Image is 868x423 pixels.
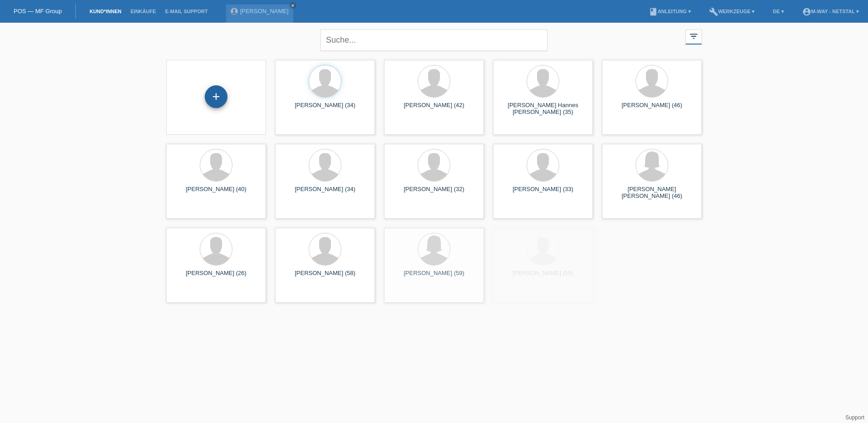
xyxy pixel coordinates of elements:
i: close [291,3,295,8]
div: [PERSON_NAME] [PERSON_NAME] (46) [609,186,695,200]
div: [PERSON_NAME] Hannes [PERSON_NAME] (35) [500,102,586,116]
a: [PERSON_NAME] [240,8,289,15]
i: build [709,7,718,16]
a: Einkäufe [126,9,160,14]
i: filter_list [689,31,699,41]
div: Kund*in hinzufügen [205,89,227,104]
div: [PERSON_NAME] (59) [391,270,477,284]
a: buildWerkzeuge ▾ [705,9,759,14]
a: Kund*innen [85,9,126,14]
a: bookAnleitung ▾ [644,9,695,14]
div: [PERSON_NAME] (34) [282,102,368,116]
div: [PERSON_NAME] (58) [282,270,368,284]
a: E-Mail Support [161,9,212,14]
div: [PERSON_NAME] (32) [391,186,477,200]
div: [PERSON_NAME] (34) [282,186,368,200]
div: [PERSON_NAME] (26) [173,270,259,284]
a: account_circlem-way - Netstal ▾ [798,9,863,14]
a: Support [845,414,864,421]
a: POS — MF Group [14,8,62,15]
div: [PERSON_NAME] (46) [609,102,695,116]
a: close [290,2,296,9]
i: book [649,7,658,16]
div: [PERSON_NAME] (33) [500,186,586,200]
input: Suche... [321,30,547,51]
a: DE ▾ [768,9,788,14]
div: [PERSON_NAME] (40) [173,186,259,200]
div: [PERSON_NAME] (55) [500,270,586,284]
i: account_circle [802,7,811,16]
div: [PERSON_NAME] (42) [391,102,477,116]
